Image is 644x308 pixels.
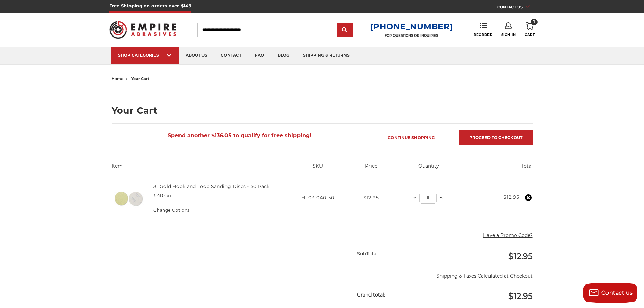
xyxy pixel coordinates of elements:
a: Proceed to checkout [459,130,533,145]
a: CONTACT US [497,3,535,13]
span: Cart [525,33,535,37]
a: blog [271,47,296,64]
img: Empire Abrasives [109,17,177,43]
span: Contact us [601,290,633,296]
a: Change Options [153,208,189,213]
span: $12.95 [363,195,379,201]
th: Quantity [388,163,469,175]
button: Have a Promo Code? [483,232,533,239]
a: faq [248,47,271,64]
strong: Grand total: [357,292,385,298]
span: 1 [531,19,538,25]
strong: $12.95 [503,194,519,200]
a: home [112,76,123,81]
th: SKU [282,163,354,175]
a: 1 Cart [525,22,535,37]
span: Sign In [501,33,516,37]
a: contact [214,47,248,64]
th: Total [469,163,533,175]
div: SubTotal: [357,245,445,262]
span: $12.95 [508,291,533,301]
input: Submit [338,23,352,37]
a: [PHONE_NUMBER] [370,22,453,31]
a: Continue Shopping [375,130,448,145]
a: 3" Gold Hook and Loop Sanding Discs - 50 Pack [153,183,269,189]
a: about us [179,47,214,64]
span: Spend another $136.05 to qualify for free shipping! [168,132,311,139]
dd: #40 Grit [153,192,173,199]
h1: Your Cart [112,106,533,115]
span: your cart [131,76,149,81]
span: HL03-040-50 [301,195,334,201]
img: 3 inch gold hook and loop sanding discs [112,181,145,215]
th: Item [112,163,282,175]
span: $12.95 [508,251,533,261]
button: Contact us [583,283,637,303]
p: Shipping & Taxes Calculated at Checkout [357,267,532,280]
a: Reorder [474,22,492,37]
input: 3" Gold Hook and Loop Sanding Discs - 50 Pack Quantity: [421,192,435,204]
p: FOR QUESTIONS OR INQUIRIES [370,33,453,38]
div: SHOP CATEGORIES [118,53,172,58]
th: Price [354,163,388,175]
a: shipping & returns [296,47,356,64]
span: Reorder [474,33,492,37]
